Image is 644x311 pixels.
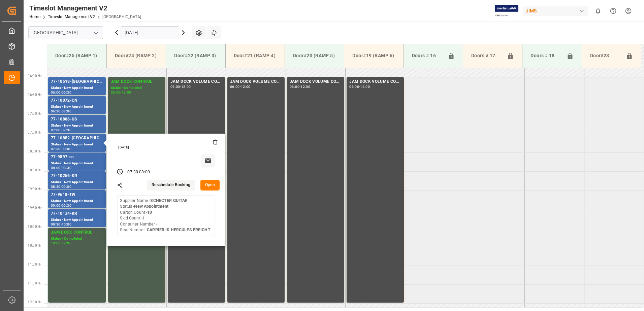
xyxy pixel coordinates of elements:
div: 77-10518-[GEOGRAPHIC_DATA] [51,78,103,85]
span: 12:00 Hr [28,300,41,304]
div: 06:30 [51,110,61,113]
div: 77-10256-KR [51,173,103,179]
div: Status - New Appointment [51,142,103,147]
div: Door#24 (RAMP 2) [112,49,160,62]
div: - [61,147,62,150]
div: 06:00 [51,91,61,94]
div: 07:30 [51,147,61,150]
div: [DATE] [116,145,218,150]
div: JAM DOCK VOLUME CONTROL [290,78,342,85]
div: 06:30 [62,91,71,94]
div: Status - New Appointment [51,217,103,223]
div: 77-10852-[GEOGRAPHIC_DATA] [51,135,103,142]
div: 07:30 [62,129,71,132]
div: 06:00 [349,85,359,88]
div: 07:00 [51,129,61,132]
div: 09:00 [62,185,71,188]
span: 08:00 Hr [28,149,41,153]
div: Door#20 (RAMP 5) [290,49,339,62]
div: 06:00 [290,85,299,88]
div: JAM DOCK VOLUME CONTROL [349,78,401,85]
button: open menu [91,28,101,38]
button: show 0 new notifications [590,3,606,19]
div: - [138,169,139,175]
button: JIMS [523,4,590,17]
span: 06:30 Hr [28,93,41,97]
div: - [61,91,62,94]
div: Status - New Appointment [51,123,103,129]
div: 10:00 [62,223,71,226]
button: Open [200,180,220,191]
div: 08:00 [62,147,71,150]
div: - [359,85,360,88]
div: - [61,242,62,245]
div: 12:00 [122,91,131,94]
div: JIMS [523,6,588,16]
div: JAM DOCK CONTROL [111,78,163,85]
div: Door#25 (RAMP 1) [53,49,101,62]
input: Type to search/select [28,26,103,39]
div: - [61,204,62,207]
a: Timeslot Management V2 [48,14,95,19]
span: 07:00 Hr [28,112,41,115]
div: - [61,129,62,132]
div: - [61,110,62,113]
div: 06:00 [111,91,121,94]
div: Door#21 (RAMP 4) [231,49,279,62]
span: 06:00 Hr [28,74,41,78]
div: Status - New Appointment [51,85,103,91]
div: Timeslot Management V2 [29,3,141,13]
img: Exertis%20JAM%20-%20Email%20Logo.jpg_1722504956.jpg [495,5,518,17]
div: 07:30 [127,169,138,175]
div: - [120,91,121,94]
div: Doors # 17 [469,49,504,62]
div: - [61,223,62,226]
div: 09:00 [51,204,61,207]
div: 12:00 [62,242,71,245]
button: Help Center [606,3,621,19]
div: 77-10886-US [51,116,103,123]
span: 11:00 Hr [28,263,41,266]
div: 08:30 [51,185,61,188]
div: Door#22 (RAMP 3) [171,49,220,62]
span: 10:00 Hr [28,225,41,229]
div: 12:00 [241,85,251,88]
div: - [180,85,181,88]
div: 77-9618-TW [51,192,103,198]
div: 08:00 [139,169,150,175]
div: JAM DOCK VOLUME CONTROL [170,78,222,85]
div: Status - New Appointment [51,198,103,204]
div: - [299,85,300,88]
b: New Appointment [134,204,168,209]
div: 08:30 [62,166,71,169]
div: Status - Completed [51,236,103,242]
div: - [61,166,62,169]
span: 08:30 Hr [28,168,41,172]
span: 10:30 Hr [28,244,41,247]
div: 12:00 [181,85,191,88]
div: JAM DOCK CONTROL [51,229,103,236]
div: Status - Completed [111,85,163,91]
span: 11:30 Hr [28,281,41,285]
span: 09:00 Hr [28,187,41,191]
div: 77-10134-KR [51,210,103,217]
div: 07:00 [62,110,71,113]
div: Door#19 (RAMP 6) [350,49,398,62]
div: Status - New Appointment [51,104,103,110]
div: 77-9897-cn [51,154,103,161]
button: Reschedule Booking [147,180,195,191]
div: Status - New Appointment [51,179,103,185]
div: 09:30 [62,204,71,207]
b: 10 [147,210,152,215]
span: 07:30 Hr [28,131,41,134]
div: - [240,85,241,88]
div: Supplier Name - Status - Carton Count - Skid Count - Container Number - Seal Number - [120,198,210,233]
div: 08:00 [51,166,61,169]
div: 10:00 [51,242,61,245]
div: 09:30 [51,223,61,226]
div: 77-10072-CN [51,97,103,104]
div: 06:00 [230,85,240,88]
b: 1 [142,216,145,220]
div: Doors # 18 [528,49,563,62]
b: CARRIER IS HERCULES FREIGHT [147,228,211,232]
